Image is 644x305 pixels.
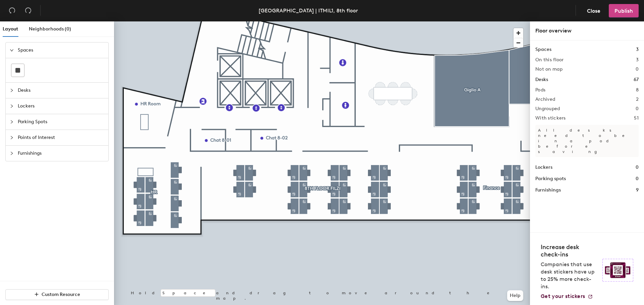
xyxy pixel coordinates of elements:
[535,125,639,157] p: All desks need to be in a pod before saving
[42,292,80,297] span: Custom Resource
[18,98,104,114] span: Lockers
[18,83,104,98] span: Desks
[9,7,15,14] span: undo
[636,106,639,111] h2: 0
[602,259,633,282] img: Sticker logo
[5,289,109,300] button: Custom Resource
[535,186,561,194] h1: Furnishings
[18,43,104,58] span: Spaces
[10,48,14,52] span: expanded
[535,97,555,102] h2: Archived
[609,4,639,17] button: Publish
[634,116,639,121] h2: 51
[507,290,523,301] button: Help
[535,46,551,53] h1: Spaces
[259,6,358,15] div: [GEOGRAPHIC_DATA] | ITMIL1, 8th floor
[10,88,14,92] span: collapsed
[18,146,104,161] span: Furnishings
[581,4,606,17] button: Close
[636,97,639,102] h2: 2
[587,8,600,14] span: Close
[10,104,14,108] span: collapsed
[636,46,639,53] h1: 3
[10,151,14,155] span: collapsed
[535,57,564,63] h2: On this floor
[636,186,639,194] h1: 9
[10,120,14,124] span: collapsed
[18,114,104,130] span: Parking Spots
[535,27,639,35] div: Floor overview
[541,243,598,258] h4: Increase desk check-ins
[636,164,639,171] h1: 0
[535,76,548,83] h1: Desks
[29,26,71,32] span: Neighborhoods (0)
[636,67,639,72] h2: 0
[541,293,585,299] span: Get your stickers
[535,106,560,111] h2: Ungrouped
[614,8,633,14] span: Publish
[541,261,598,290] p: Companies that use desk stickers have up to 25% more check-ins.
[535,87,545,93] h2: Pods
[18,130,104,145] span: Points of Interest
[535,164,552,171] h1: Lockers
[10,136,14,140] span: collapsed
[541,293,593,300] a: Get your stickers
[636,87,639,93] h2: 8
[535,67,562,72] h2: Not on map
[636,57,639,63] h2: 3
[5,4,19,17] button: Undo (⌘ + Z)
[636,175,639,182] h1: 0
[3,26,18,32] span: Layout
[21,4,35,17] button: Redo (⌘ + ⇧ + Z)
[535,175,566,182] h1: Parking spots
[634,76,639,83] h1: 67
[535,116,566,121] h2: With stickers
